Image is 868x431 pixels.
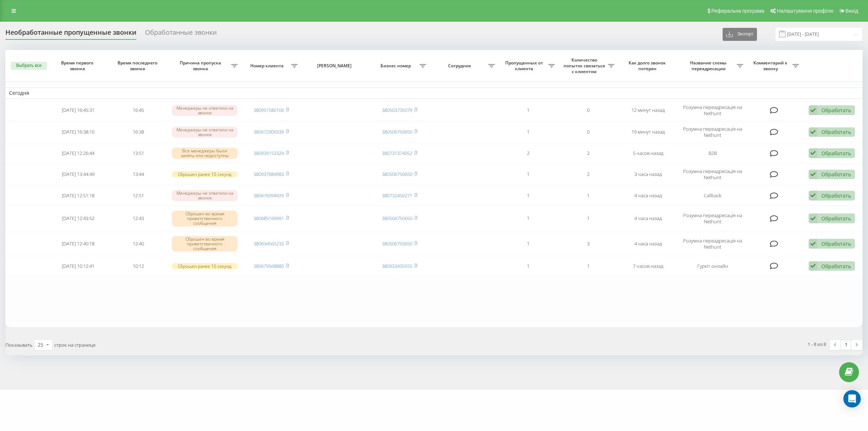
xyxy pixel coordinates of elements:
td: 1 [498,232,558,256]
td: 1 [558,207,618,231]
a: 380506750650 [382,240,412,247]
a: 380937684983 [254,171,284,177]
span: Количество попыток связаться с клиентом [562,57,608,74]
td: Callback [678,186,747,205]
span: Как долго звонок потерян [625,60,672,71]
a: 380679568880 [254,263,284,269]
td: 1 [498,164,558,185]
span: Номер клиента [245,63,291,69]
td: 12:51 [108,186,168,205]
div: Open Intercom Messenger [843,390,861,407]
span: Вихід [846,8,858,14]
td: B2B [678,144,747,163]
span: Причина пропуска звонка [172,60,231,71]
span: строк на странице [54,342,95,348]
td: 4 часа назад [618,232,678,256]
td: 19 минут назад [618,122,678,142]
span: Время последнего звонка [115,60,162,71]
div: Обработанные звонки [145,29,217,40]
td: 16:38 [108,122,168,142]
td: 5 часов назад [618,144,678,163]
button: Выбрать все [11,62,47,70]
td: 13:44 [108,164,168,185]
span: Реферальна програма [711,8,765,14]
span: Комментарий к звонку [750,60,792,71]
a: 380732456271 [382,192,412,199]
span: Сотрудник [433,63,488,69]
td: 1 [498,257,558,275]
div: Обработать [821,107,851,114]
a: 380685169991 [254,215,284,221]
span: Показывать [5,342,33,348]
a: 380506750650 [382,128,412,135]
div: Все менеджеры были заняты или недоступны [172,148,237,159]
button: Экспорт [723,28,757,41]
div: 25 [38,341,43,348]
td: 1 [558,257,618,275]
td: 1 [498,122,558,142]
td: 3 часа назад [618,164,678,185]
a: 380676094929 [254,192,284,199]
span: Налаштування профілю [777,8,833,14]
td: 1 [498,186,558,205]
div: Обработать [821,263,851,270]
td: Сегодня [5,88,863,98]
div: 1 - 8 из 8 [808,341,826,348]
td: 2 [498,144,558,163]
div: Обработать [821,192,851,199]
td: 12 минут назад [618,100,678,121]
a: 380951580106 [254,107,284,113]
a: 380731374052 [382,150,412,156]
td: Розумна переадресація на Nethunt [678,122,747,142]
div: Сброшен ранее 10 секунд [172,171,237,177]
td: 7 часов назад [618,257,678,275]
td: Розумна переадресація на Nethunt [678,164,747,185]
a: 380506750650 [382,171,412,177]
div: Сброшен во время приветственного сообщения [172,211,237,227]
td: 4 часа назад [618,207,678,231]
a: 380634565233 [254,240,284,247]
td: 16:45 [108,100,168,121]
a: 380503735079 [382,107,412,113]
td: [DATE] 12:40:18 [48,232,109,256]
td: 2 [558,164,618,185]
span: Время первого звонка [55,60,102,71]
td: 13:51 [108,144,168,163]
td: 1 [498,207,558,231]
span: Бизнес номер [373,63,420,69]
td: 1 [498,100,558,121]
td: 0 [558,122,618,142]
div: Менеджеры не ответили на звонок [172,190,237,201]
td: 0 [558,100,618,121]
td: [DATE] 16:38:10 [48,122,109,142]
td: 1 [558,186,618,205]
span: [PERSON_NAME] [308,63,363,69]
td: 2 [558,144,618,163]
div: Обработать [821,240,851,247]
td: Розумна переадресація на Nethunt [678,100,747,121]
div: Сброшен ранее 10 секунд [172,263,237,269]
div: Менеджеры не ответили на звонок [172,105,237,116]
a: 380933435555 [382,263,412,269]
td: 12:40 [108,232,168,256]
td: [DATE] 12:26:44 [48,144,109,163]
div: Обработать [821,215,851,222]
td: Розумна переадресація на Nethunt [678,207,747,231]
div: Обработать [821,128,851,135]
span: Название схемы переадресации [682,60,737,71]
td: Розумна переадресація на Nethunt [678,232,747,256]
a: 1 [841,340,851,350]
span: Пропущенных от клиента [502,60,548,71]
div: Обработать [821,171,851,178]
td: [DATE] 16:45:31 [48,100,109,121]
div: Необработанные пропущенные звонки [5,29,136,40]
td: 4 часа назад [618,186,678,205]
td: 3 [558,232,618,256]
td: 10:12 [108,257,168,275]
div: Обработать [821,150,851,157]
td: [DATE] 10:12:41 [48,257,109,275]
td: [DATE] 12:43:52 [48,207,109,231]
div: Менеджеры не ответили на звонок [172,127,237,138]
td: [DATE] 12:51:18 [48,186,109,205]
td: 12:43 [108,207,168,231]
